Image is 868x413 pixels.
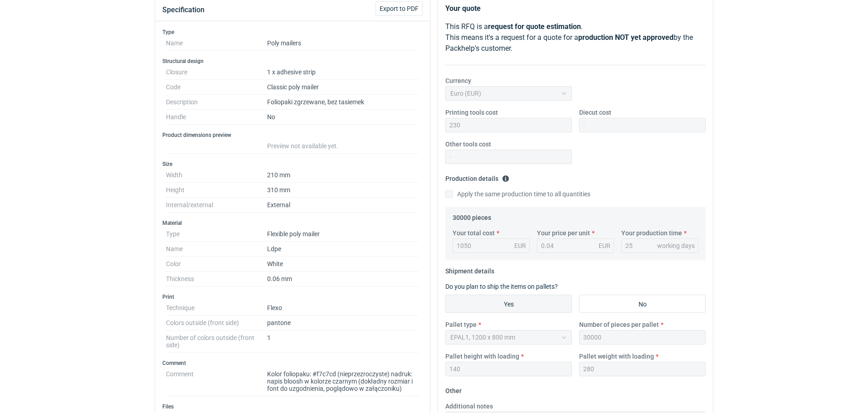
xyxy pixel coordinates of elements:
h3: Print [162,293,423,301]
legend: Production details [445,171,509,182]
legend: Other [445,384,462,394]
dt: Type [166,227,267,242]
dt: Color [166,257,267,272]
label: Currency [445,76,471,85]
dd: External [267,198,419,213]
dt: Description [166,95,267,110]
span: Export to PDF [380,5,419,12]
label: Pallet type [445,320,477,329]
dt: Code [166,80,267,95]
dt: Internal/external [166,198,267,213]
div: EUR [599,241,610,250]
h3: Files [162,403,423,410]
h3: Material [162,219,423,227]
dd: Foliopaki zgrzewane, bez tasiemek [267,95,419,110]
label: Apply the same production time to all quantities [445,189,590,199]
dt: Name [166,242,267,257]
label: Your production time [621,228,682,238]
dd: Flexo [267,301,419,316]
dt: Thickness [166,272,267,287]
label: Pallet height with loading [445,352,519,361]
strong: production NOT yet approved [578,33,673,42]
dd: 0.06 mm [267,272,419,287]
dd: 210 mm [267,168,419,183]
label: Number of pieces per pallet [579,320,659,329]
div: EUR [514,241,526,250]
label: Your price per unit [537,228,590,238]
h3: Size [162,160,423,168]
dt: Handle [166,110,267,125]
label: Printing tools cost [445,108,498,117]
label: Additional notes [445,402,493,411]
dd: Flexible poly mailer [267,227,419,242]
label: Other tools cost [445,140,491,149]
h3: Product dimensions preview [162,131,423,139]
dd: Ldpe [267,242,419,257]
dd: 1 [267,330,419,353]
label: Do you plan to ship the items on pallets? [445,283,558,290]
dt: Height [166,183,267,198]
h3: Structural design [162,58,423,65]
strong: request for quote estimation [488,22,581,31]
dd: 310 mm [267,183,419,198]
legend: 30000 pieces [453,210,491,221]
dt: Closure [166,65,267,80]
dt: Name [166,36,267,51]
dd: Kolor foliopaku: #f7c7cd (nieprzezroczyste) nadruk: napis bloosh w kolorze czarnym (dokładny rozm... [267,367,419,396]
button: Export to PDF [375,1,423,16]
dd: White [267,257,419,272]
dd: 1 x adhesive strip [267,65,419,80]
label: Pallet weight with loading [579,352,654,361]
dt: Colors outside (front side) [166,316,267,330]
h3: Type [162,29,423,36]
legend: Shipment details [445,264,494,275]
dd: pantone [267,316,419,330]
dd: Poly mailers [267,36,419,51]
dd: No [267,110,419,125]
strong: Your quote [445,4,481,13]
dt: Number of colors outside (front side) [166,330,267,353]
label: Diecut cost [579,108,611,117]
div: working days [657,241,695,250]
dt: Comment [166,367,267,396]
h3: Comment [162,360,423,367]
dt: Width [166,168,267,183]
dd: Classic poly mailer [267,80,419,95]
span: Preview not available yet. [267,142,338,150]
p: This RFQ is a . This means it's a request for a quote for a by the Packhelp's customer. [445,21,706,54]
dt: Technique [166,301,267,316]
label: Your total cost [453,228,495,238]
